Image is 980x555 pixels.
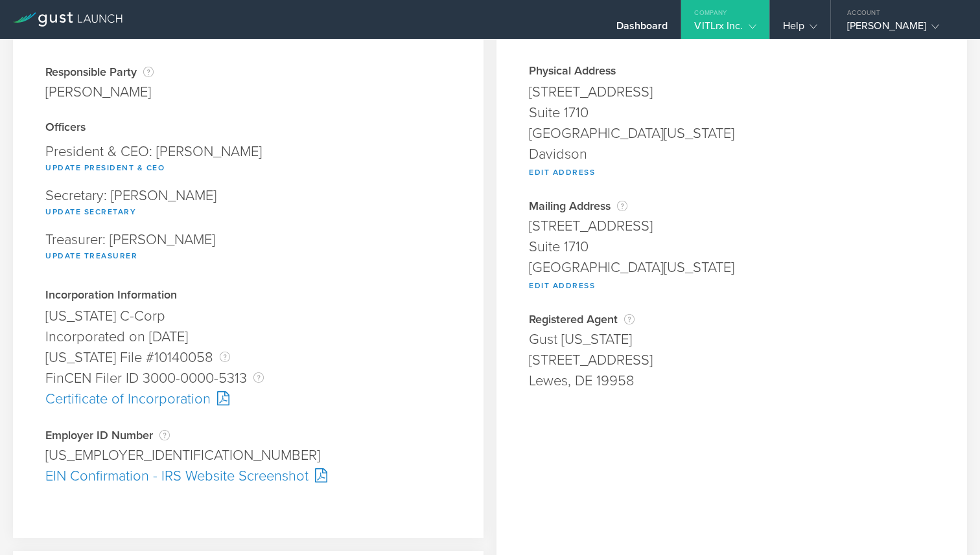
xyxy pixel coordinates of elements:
div: EIN Confirmation - IRS Website Screenshot [45,466,451,486]
div: Registered Agent [529,313,935,326]
button: Update Secretary [45,204,136,220]
div: [STREET_ADDRESS] [529,216,935,236]
div: Davidson [529,144,935,164]
div: Suite 1710 [529,236,935,257]
div: Help [783,19,817,39]
div: Certificate of Incorporation [45,389,451,409]
div: [STREET_ADDRESS] [529,82,935,102]
div: [US_STATE] File #10140058 [45,347,451,368]
div: [GEOGRAPHIC_DATA][US_STATE] [529,257,935,278]
div: Physical Address [529,65,935,78]
button: Update Treasurer [45,248,137,264]
div: [PERSON_NAME] [847,19,957,39]
button: Edit Address [529,278,595,293]
div: [STREET_ADDRESS] [529,350,935,370]
div: FinCEN Filer ID 3000-0000-5313 [45,368,451,389]
div: President & CEO: [PERSON_NAME] [45,138,451,182]
div: Treasurer: [PERSON_NAME] [45,226,451,270]
div: Secretary: [PERSON_NAME] [45,182,451,226]
div: Suite 1710 [529,102,935,123]
button: Update President & CEO [45,160,165,176]
button: Edit Address [529,164,595,180]
div: [PERSON_NAME] [45,82,154,102]
div: Mailing Address [529,199,935,212]
div: Employer ID Number [45,429,451,442]
div: [US_EMPLOYER_IDENTIFICATION_NUMBER] [45,445,451,466]
div: [US_STATE] C-Corp [45,306,451,326]
div: Officers [45,122,451,135]
div: VITLrx Inc. [694,19,756,39]
div: Lewes, DE 19958 [529,370,935,391]
div: Gust [US_STATE] [529,329,935,350]
div: Incorporated on [DATE] [45,326,451,347]
div: Incorporation Information [45,289,451,302]
div: [GEOGRAPHIC_DATA][US_STATE] [529,123,935,144]
div: Responsible Party [45,65,154,78]
div: Dashboard [616,19,668,39]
